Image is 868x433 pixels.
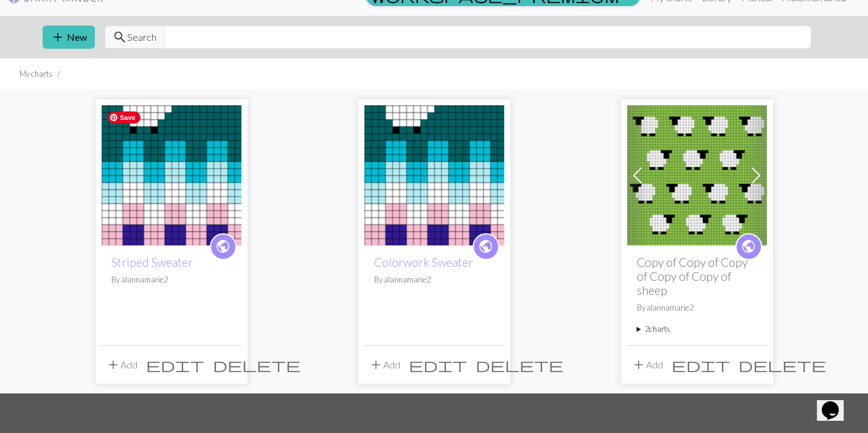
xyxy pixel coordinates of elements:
span: add [50,29,65,46]
button: Edit [142,353,209,376]
button: Add [627,353,667,376]
button: New [43,26,95,49]
span: public [741,237,756,256]
img: Colorwork Sweater [364,105,504,245]
a: sheep [627,168,767,180]
span: delete [738,356,826,373]
span: search [113,29,127,46]
a: Colorwork Sweater [364,168,504,180]
span: Save [108,111,141,124]
button: Edit [404,353,471,376]
a: Striped Sweater [111,255,193,269]
span: Search [127,30,156,44]
span: edit [672,356,730,373]
a: public [473,233,499,260]
p: By alannamarie2 [374,274,495,286]
span: edit [409,356,467,373]
p: By alannamarie2 [111,274,232,286]
span: edit [146,356,204,373]
li: My charts [19,68,52,80]
span: add [106,356,120,373]
a: public [210,233,237,260]
button: Delete [209,353,305,376]
a: Colorwork Sweater [374,255,473,269]
img: Colorwork Sweater [102,105,241,245]
i: Edit [146,357,204,372]
span: public [215,237,231,256]
button: Add [102,353,142,376]
span: public [478,237,493,256]
button: Delete [734,353,830,376]
h2: Copy of Copy of Copy of Copy of Copy of sheep [637,255,757,297]
button: Delete [471,353,568,376]
i: public [478,234,493,259]
button: Edit [667,353,734,376]
span: add [631,356,646,373]
iframe: chat widget [817,384,856,421]
p: By alannamarie2 [637,302,757,314]
img: sheep [627,105,767,245]
i: public [741,234,756,259]
span: delete [476,356,563,373]
i: public [215,234,231,259]
i: Edit [672,357,730,372]
summary: 2charts [637,323,757,335]
button: Add [364,353,404,376]
a: Colorwork Sweater [102,168,241,180]
span: delete [213,356,300,373]
span: add [369,356,383,373]
a: public [735,233,762,260]
i: Edit [409,357,467,372]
